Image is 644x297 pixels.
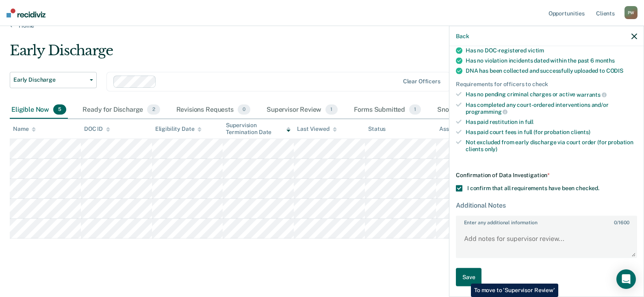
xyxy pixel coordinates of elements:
[53,104,66,115] span: 5
[616,269,636,289] div: Open Intercom Messenger
[614,220,617,225] span: 0
[175,101,252,119] div: Revisions Requests
[456,202,637,209] div: Additional Notes
[297,126,336,132] div: Last Viewed
[325,104,337,115] span: 1
[456,33,469,39] button: Back
[81,101,161,119] div: Ready for Discharge
[467,185,599,191] span: I confirm that all requirements have been checked.
[466,67,637,74] div: DNA has been collected and successfully uploaded to
[10,101,68,119] div: Eligible Now
[466,128,637,135] div: Has paid court fees in full (for probation
[595,57,615,64] span: months
[265,101,339,119] div: Supervisor Review
[403,78,440,85] div: Clear officers
[226,122,291,136] div: Supervision Termination Date
[13,76,87,83] span: Early Discharge
[466,139,637,152] div: Not excluded from early discharge via court order (for probation clients
[238,104,250,115] span: 0
[436,101,485,119] div: Snoozed
[155,126,202,132] div: Eligibility Date
[84,126,110,132] div: DOC ID
[528,47,544,54] span: victim
[606,67,623,74] span: CODIS
[466,91,637,98] div: Has no pending criminal charges or active
[352,101,423,119] div: Forms Submitted
[10,42,493,65] div: Early Discharge
[624,6,637,19] div: P W
[13,126,36,132] div: Name
[614,220,629,225] span: / 1600
[466,47,637,54] div: Has no DOC-registered
[466,57,637,64] div: Has no violation incidents dated within the past 6
[466,101,637,115] div: Has completed any court-ordered interventions and/or
[409,104,421,115] span: 1
[466,119,637,126] div: Has paid restitution in
[456,172,637,179] div: Confirmation of Data Investigation
[439,126,477,132] div: Assigned to
[7,9,46,17] img: Recidiviz
[456,81,637,88] div: Requirements for officers to check
[577,91,607,98] span: warrants
[571,128,590,135] span: clients)
[466,108,507,115] span: programming
[485,145,497,152] span: only)
[457,217,636,225] label: Enter any additional information
[368,126,386,132] div: Status
[147,104,160,115] span: 2
[525,119,533,125] span: full
[456,268,481,286] button: Save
